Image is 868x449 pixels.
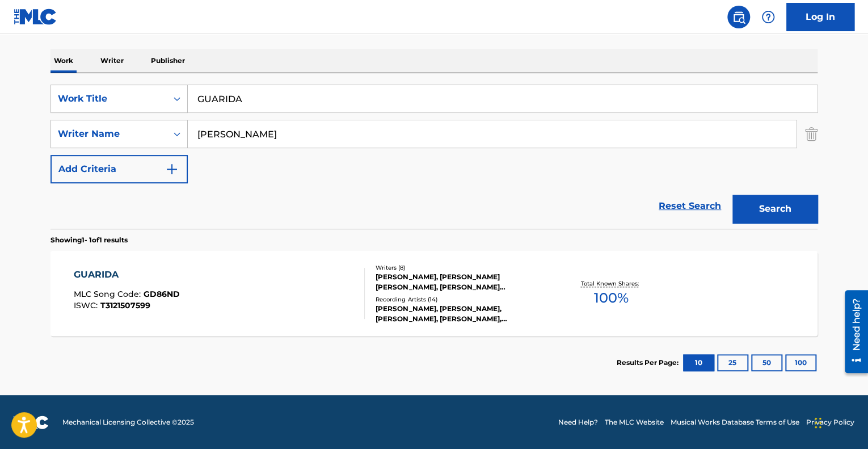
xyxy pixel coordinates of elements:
div: Writers ( 8 ) [376,263,547,272]
span: MLC Song Code : [74,289,144,299]
div: Recording Artists ( 14 ) [376,295,547,304]
a: Public Search [727,6,750,28]
p: Total Known Shares: [580,279,641,288]
div: Help [757,6,779,28]
p: Publisher [148,49,188,73]
a: Log In [786,3,854,31]
span: 100 % [593,288,628,308]
img: help [761,10,775,24]
img: 9d2ae6d4665cec9f34b9.svg [165,162,179,176]
div: Writer Name [58,127,160,141]
span: T3121507599 [100,300,150,310]
a: Need Help? [558,417,598,427]
div: Drag [815,406,821,440]
span: ISWC : [74,300,100,310]
a: The MLC Website [605,417,664,427]
form: Search Form [50,85,818,229]
button: 50 [751,354,782,371]
div: GUARIDA [74,268,180,282]
button: Search [732,195,818,223]
img: MLC Logo [14,9,57,25]
div: [PERSON_NAME], [PERSON_NAME] [PERSON_NAME], [PERSON_NAME] [PERSON_NAME] [PERSON_NAME] [PERSON_NAM... [376,272,547,292]
button: Add Criteria [50,155,188,183]
div: [PERSON_NAME], [PERSON_NAME], [PERSON_NAME], [PERSON_NAME], [PERSON_NAME] [376,304,547,324]
p: Results Per Page: [617,358,681,368]
button: 10 [683,354,714,371]
button: 25 [717,354,748,371]
img: search [732,10,745,24]
button: 100 [785,354,816,371]
img: Delete Criterion [805,120,818,148]
p: Writer [97,49,127,73]
iframe: Resource Center [836,286,868,377]
p: Work [50,49,77,73]
iframe: Chat Widget [811,395,868,449]
a: Privacy Policy [806,417,854,427]
img: logo [14,416,49,429]
a: Musical Works Database Terms of Use [671,417,799,427]
span: GD86ND [144,289,180,299]
a: GUARIDAMLC Song Code:GD86NDISWC:T3121507599Writers (8)[PERSON_NAME], [PERSON_NAME] [PERSON_NAME],... [50,251,818,336]
p: Showing 1 - 1 of 1 results [50,235,128,245]
span: Mechanical Licensing Collective © 2025 [62,417,194,427]
a: Reset Search [653,194,727,219]
div: Work Title [58,92,160,106]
